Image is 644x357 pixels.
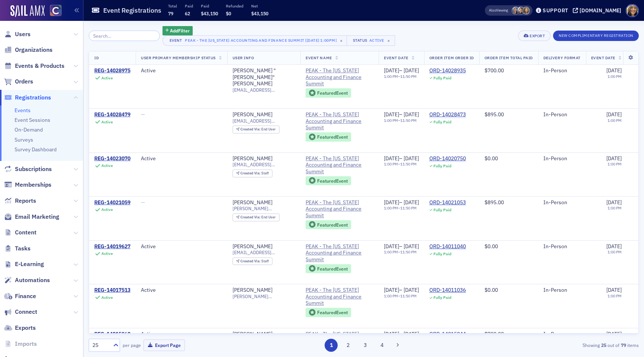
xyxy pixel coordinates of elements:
[233,55,254,60] span: User Info
[240,171,261,176] span: Created Via :
[233,155,272,162] a: [PERSON_NAME]
[384,67,399,74] span: [DATE]
[94,111,130,118] a: REG-14028479
[15,107,31,114] a: Events
[94,331,130,338] div: REG-14015860
[384,294,419,298] div: –
[251,10,268,16] span: $43,150
[141,287,222,294] div: Active
[607,118,622,123] time: 1:00 PM
[306,199,373,219] a: PEAK - The [US_STATE] Accounting and Finance Summit
[400,293,417,298] time: 11:50 PM
[384,250,419,255] div: –
[94,287,130,294] a: REG-14017513
[240,215,261,219] span: Created Via :
[233,287,272,294] div: [PERSON_NAME]
[317,223,348,227] div: Featured Event
[607,74,622,79] time: 1:00 PM
[233,67,296,87] div: [PERSON_NAME] "[PERSON_NAME]" [PERSON_NAME]
[94,155,130,162] div: REG-14023070
[4,292,36,300] a: Finance
[141,331,222,338] div: Active
[101,163,113,168] div: Active
[400,249,417,255] time: 11:50 PM
[338,37,345,44] span: ×
[240,127,261,132] span: Created Via :
[384,74,398,79] time: 1:00 PM
[50,5,61,16] img: SailAMX
[317,91,348,95] div: Featured Event
[15,276,50,284] span: Automations
[240,127,276,132] div: End User
[94,243,130,250] div: REG-14019627
[15,324,36,332] span: Exports
[4,197,36,205] a: Reports
[606,67,622,74] span: [DATE]
[522,7,530,15] span: Lindsay Moore
[543,67,581,74] div: In-Person
[141,243,222,250] div: Active
[233,199,272,206] div: [PERSON_NAME]
[384,331,419,338] div: –
[606,111,622,118] span: [DATE]
[429,111,466,118] div: ORD-14028473
[4,228,37,237] a: Content
[404,67,419,74] span: [DATE]
[404,243,419,250] span: [DATE]
[484,331,504,337] span: $700.00
[404,155,419,162] span: [DATE]
[306,287,373,307] a: PEAK - The [US_STATE] Accounting and Finance Summit
[4,324,36,332] a: Exports
[141,67,222,74] div: Active
[369,38,384,43] div: Active
[429,243,466,250] a: ORD-14011040
[4,276,50,284] a: Automations
[233,331,272,338] a: [PERSON_NAME]
[92,341,109,349] div: 25
[94,199,130,206] a: REG-14021059
[233,162,296,167] span: [EMAIL_ADDRESS][PERSON_NAME][DOMAIN_NAME]
[168,3,177,9] p: Total
[543,155,581,162] div: In-Person
[317,179,348,183] div: Featured Event
[429,199,466,206] div: ORD-14021053
[15,30,31,38] span: Users
[400,205,417,211] time: 11:50 PM
[489,8,496,13] div: Also
[4,46,53,54] a: Organizations
[573,8,624,13] button: [DOMAIN_NAME]
[543,55,581,60] span: Delivery Format
[543,111,581,118] div: In-Person
[306,176,351,186] div: Featured Event
[384,74,419,79] div: –
[143,339,185,351] button: Export Page
[240,259,261,263] span: Created Via :
[384,199,399,206] span: [DATE]
[233,170,272,177] div: Created Via: Staff
[433,295,451,300] div: Fully Paid
[352,38,368,43] div: Status
[233,258,272,265] div: Created Via: Staff
[251,3,268,9] p: Net
[45,5,61,18] a: View Homepage
[404,331,419,337] span: [DATE]
[101,120,113,124] div: Active
[4,181,51,189] a: Memberships
[429,55,474,60] span: Order Item Order ID
[429,287,466,294] a: ORD-14011036
[15,165,52,173] span: Subscriptions
[240,215,276,219] div: End User
[429,331,466,338] div: ORD-14015844
[233,294,296,299] span: [PERSON_NAME][EMAIL_ADDRESS][PERSON_NAME][DOMAIN_NAME]
[553,32,639,38] a: New Complimentary Registration
[429,67,466,74] a: ORD-14028935
[15,46,53,54] span: Organizations
[384,118,419,123] div: –
[4,308,37,316] a: Connect
[185,3,193,9] p: Paid
[15,78,33,86] span: Orders
[384,199,419,206] div: –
